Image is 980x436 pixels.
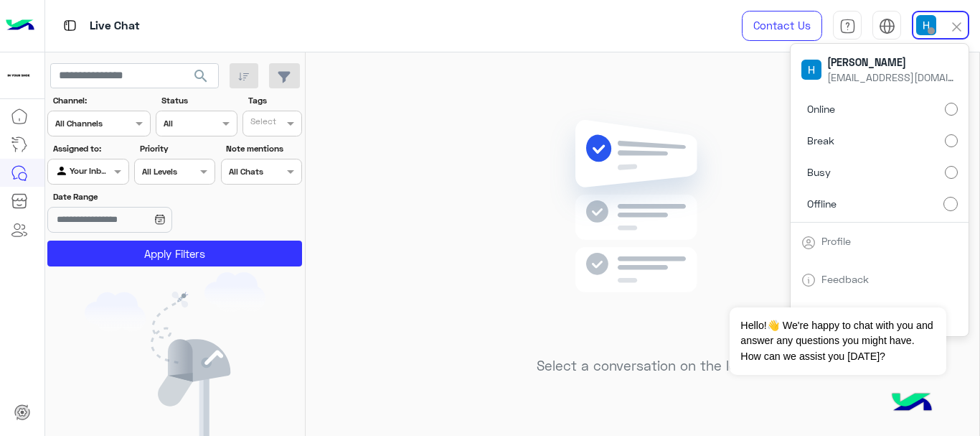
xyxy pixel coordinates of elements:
span: [PERSON_NAME] [827,55,956,70]
h5: Select a conversation on the left [537,358,748,374]
input: Busy [945,166,958,179]
a: Contact Us [742,11,822,41]
img: tab [801,236,816,250]
a: tab [833,11,862,41]
a: Profile [821,235,851,247]
label: Note mentions [226,142,300,155]
img: no messages [539,108,746,347]
span: [EMAIL_ADDRESS][DOMAIN_NAME] [827,70,956,85]
img: tab [879,18,895,34]
span: Offline [807,196,837,211]
span: Online [807,101,835,116]
img: tab [801,273,816,287]
img: userImage [916,15,936,35]
input: Break [945,134,958,147]
img: tab [839,18,856,34]
label: Tags [248,94,301,107]
span: search [192,68,209,85]
label: Channel: [53,94,149,107]
input: Online [945,103,958,116]
label: Assigned to: [53,142,127,155]
label: Priority [140,142,214,155]
label: Status [161,94,235,107]
button: Apply Filters [47,241,302,266]
input: Offline [943,197,958,211]
label: Date Range [53,190,214,203]
div: Select [248,115,276,131]
img: 923305001092802 [6,62,32,88]
span: Busy [807,164,831,180]
span: Break [807,133,834,148]
img: hulul-logo.png [887,379,937,429]
p: Live Chat [90,17,140,36]
img: tab [61,17,79,34]
img: close [948,19,965,35]
img: Logo [6,11,34,41]
span: Hello!👋 We're happy to chat with you and answer any questions you might have. How can we assist y... [730,307,946,375]
img: userImage [801,60,821,80]
a: Feedback [821,273,869,285]
button: search [184,63,219,94]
